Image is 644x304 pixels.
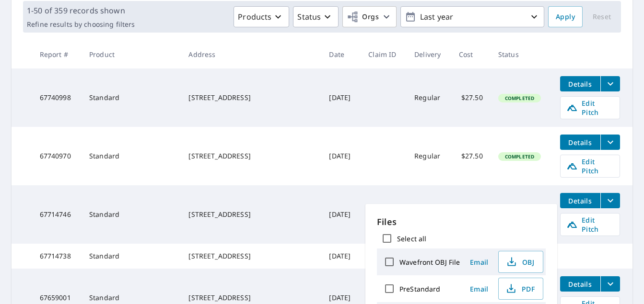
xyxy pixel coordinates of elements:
a: Edit Pitch [560,213,620,236]
td: Regular [407,68,451,127]
td: Regular [407,127,451,185]
span: PDF [504,283,535,294]
button: filesDropdownBtn-67740970 [600,135,620,150]
button: detailsBtn-67659001 [560,276,600,292]
span: Email [468,258,491,267]
p: 1-50 of 359 records shown [27,5,135,16]
td: 67740998 [32,68,82,127]
div: [STREET_ADDRESS] [188,210,314,219]
th: Delivery [407,40,451,68]
div: [STREET_ADDRESS] [188,151,314,161]
a: Edit Pitch [560,96,620,119]
span: Completed [499,95,540,101]
label: PreStandard [399,284,440,293]
button: filesDropdownBtn-67659001 [600,276,620,292]
span: Orgs [347,11,379,23]
p: Refine results by choosing filters [27,20,135,29]
th: Claim ID [361,40,407,68]
div: [STREET_ADDRESS] [188,93,314,102]
button: detailsBtn-67714746 [560,193,600,208]
button: PDF [498,278,543,300]
td: 67740970 [32,127,82,185]
span: Details [566,79,595,89]
th: Report # [32,40,82,68]
span: Edit Pitch [566,215,614,234]
td: [DATE] [321,185,361,244]
span: Email [468,284,491,293]
button: Last year [400,6,544,27]
td: Standard [82,185,181,244]
span: Details [566,280,595,289]
th: Product [82,40,181,68]
p: Last year [416,9,528,25]
td: 67714738 [32,244,82,269]
th: Date [321,40,361,68]
p: Products [238,11,271,23]
a: Edit Pitch [560,155,620,178]
td: Standard [82,127,181,185]
p: Files [377,215,546,228]
p: Status [297,11,321,23]
button: filesDropdownBtn-67740998 [600,76,620,91]
button: Products [234,6,289,27]
td: $27.50 [451,127,491,185]
th: Cost [451,40,491,68]
span: Details [566,138,595,147]
td: [DATE] [321,68,361,127]
button: detailsBtn-67740970 [560,135,600,150]
label: Wavefront OBJ File [399,258,460,267]
button: Apply [548,6,583,27]
td: Standard [82,244,181,269]
td: [DATE] [321,244,361,269]
button: filesDropdownBtn-67714746 [600,193,620,208]
span: Details [566,196,595,205]
button: Status [293,6,339,27]
td: $27.50 [451,185,491,244]
button: detailsBtn-67740998 [560,76,600,91]
label: Select all [397,234,426,243]
div: [STREET_ADDRESS] [188,251,314,261]
span: Edit Pitch [566,157,614,175]
td: Standard [82,68,181,127]
td: 67714746 [32,185,82,244]
td: Regular [407,185,451,244]
button: Orgs [342,6,397,27]
button: Email [464,281,494,296]
button: Email [464,255,494,270]
td: $27.50 [451,68,491,127]
th: Status [491,40,552,68]
th: Address [181,40,321,68]
span: OBJ [504,256,535,268]
span: Edit Pitch [566,99,614,117]
span: Apply [556,11,575,23]
button: OBJ [498,251,543,273]
td: [DATE] [321,127,361,185]
div: [STREET_ADDRESS] [188,293,314,303]
span: Completed [499,153,540,160]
